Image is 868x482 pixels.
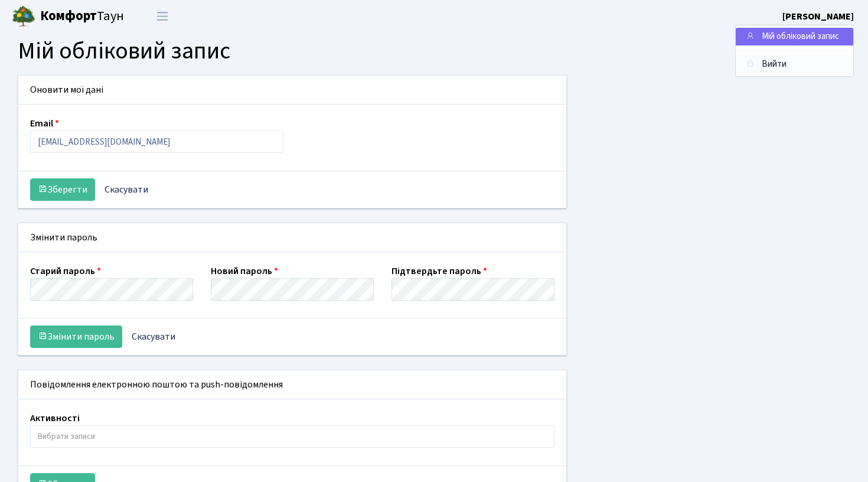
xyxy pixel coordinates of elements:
[30,325,122,348] button: Змінити пароль
[736,56,853,74] a: Вийти
[18,370,566,399] div: Повідомлення електронною поштою та push-повідомлення
[18,76,566,105] div: Оновити мої дані
[723,26,868,51] nav: breadcrumb
[391,264,487,278] label: Підтвердьте пароль
[40,6,124,27] span: Таун
[18,37,850,66] h1: Мій обліковий запис
[30,411,80,425] label: Активності
[40,6,97,25] b: Комфорт
[211,264,278,278] label: Новий пароль
[782,10,854,23] b: [PERSON_NAME]
[736,28,853,46] a: Мій обліковий запис
[18,223,566,252] div: Змінити пароль
[124,325,183,348] a: Скасувати
[30,116,59,131] label: Email
[30,178,95,201] button: Зберегти
[30,264,101,278] label: Старий пароль
[97,178,156,201] a: Скасувати
[782,9,854,24] a: [PERSON_NAME]
[148,6,177,26] button: Переключити навігацію
[12,5,35,28] img: logo.png
[31,426,554,447] input: Вибрати записи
